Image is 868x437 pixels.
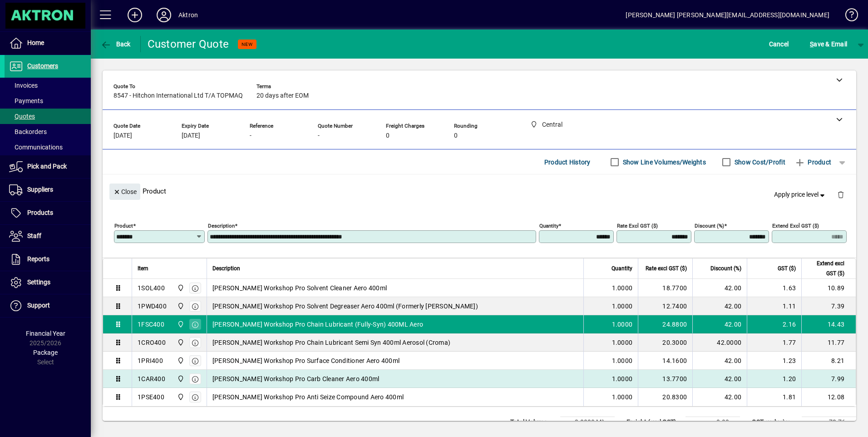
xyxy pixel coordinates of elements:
[644,392,687,402] div: 20.8300
[27,209,53,216] span: Products
[612,356,633,365] span: 1.0000
[801,279,856,297] td: 10.89
[256,92,309,99] span: 20 days after EOM
[26,330,65,337] span: Financial Year
[175,356,185,366] span: Central
[120,7,149,23] button: Add
[212,302,478,311] span: [PERSON_NAME] Workshop Pro Solvent Degreaser Aero 400ml (Formerly [PERSON_NAME])
[810,37,847,51] span: ave & Email
[138,320,164,329] div: 1FSC400
[91,36,141,52] app-page-header-button: Back
[98,36,133,52] button: Back
[9,97,43,104] span: Payments
[747,417,802,428] td: GST exclusive
[27,62,58,70] span: Customers
[644,302,687,311] div: 12.7400
[113,132,132,139] span: [DATE]
[612,320,633,329] span: 1.0000
[33,349,58,356] span: Package
[212,338,450,347] span: [PERSON_NAME] Workshop Pro Chain Lubricant Semi Syn 400ml Aerosol (Croma)
[810,40,814,48] span: S
[138,338,166,347] div: 1CRO400
[208,223,235,229] mat-label: Description
[801,297,856,315] td: 7.39
[212,356,399,365] span: [PERSON_NAME] Workshop Pro Surface Conditioner Aero 400ml
[5,271,91,294] a: Settings
[138,302,167,311] div: 1PWD400
[138,374,165,383] div: 1CAR400
[114,223,133,229] mat-label: Product
[9,113,35,120] span: Quotes
[318,132,320,139] span: -
[454,132,458,139] span: 0
[830,184,852,205] button: Delete
[541,154,594,170] button: Product History
[801,352,856,370] td: 8.21
[5,179,91,201] a: Suppliers
[109,184,140,200] button: Close
[772,223,819,229] mat-label: Extend excl GST ($)
[644,320,687,329] div: 24.8800
[747,352,801,370] td: 1.23
[100,40,131,48] span: Back
[747,297,801,315] td: 1.11
[644,283,687,293] div: 18.7700
[113,92,243,99] span: 8547 - Hitchon International Ltd T/A TOPMAQ
[617,223,658,229] mat-label: Rate excl GST ($)
[686,417,740,428] td: 0.00
[175,338,185,348] span: Central
[178,8,198,22] div: Aktron
[242,41,253,47] span: NEW
[107,187,143,195] app-page-header-button: Close
[138,283,165,293] div: 1SOL400
[801,388,856,406] td: 12.08
[626,8,829,22] div: [PERSON_NAME] [PERSON_NAME][EMAIL_ADDRESS][DOMAIN_NAME]
[692,388,747,406] td: 42.00
[27,232,41,239] span: Staff
[747,279,801,297] td: 1.63
[27,39,44,46] span: Home
[710,263,741,273] span: Discount (%)
[9,128,47,135] span: Backorders
[175,392,185,402] span: Central
[830,190,852,199] app-page-header-button: Delete
[612,263,632,273] span: Quantity
[5,32,91,55] a: Home
[838,2,857,31] a: Knowledge Base
[767,36,791,52] button: Cancel
[692,315,747,333] td: 42.00
[138,263,148,273] span: Item
[774,190,827,199] span: Apply price level
[27,278,50,286] span: Settings
[5,225,91,248] a: Staff
[747,333,801,352] td: 1.77
[5,155,91,178] a: Pick and Pack
[801,370,856,388] td: 7.99
[250,132,252,139] span: -
[621,158,706,167] label: Show Line Volumes/Weights
[612,283,633,293] span: 1.0000
[802,417,856,428] td: 72.76
[733,158,785,167] label: Show Cost/Profit
[692,352,747,370] td: 42.00
[113,184,137,199] span: Close
[5,78,91,93] a: Invoices
[182,132,200,139] span: [DATE]
[5,294,91,317] a: Support
[794,155,831,169] span: Product
[612,392,633,402] span: 1.0000
[612,302,633,311] span: 1.0000
[5,109,91,124] a: Quotes
[27,163,67,170] span: Pick and Pack
[612,374,633,383] span: 1.0000
[175,319,185,329] span: Central
[212,320,423,329] span: [PERSON_NAME] Workshop Pro Chain Lubricant (Fully-Syn) 400ML Aero
[539,223,558,229] mat-label: Quantity
[644,356,687,365] div: 14.1600
[212,283,387,293] span: [PERSON_NAME] Workshop Pro Solvent Cleaner Aero 400ml
[5,139,91,155] a: Communications
[805,36,852,52] button: Save & Email
[769,37,789,51] span: Cancel
[175,301,185,311] span: Central
[5,93,91,109] a: Payments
